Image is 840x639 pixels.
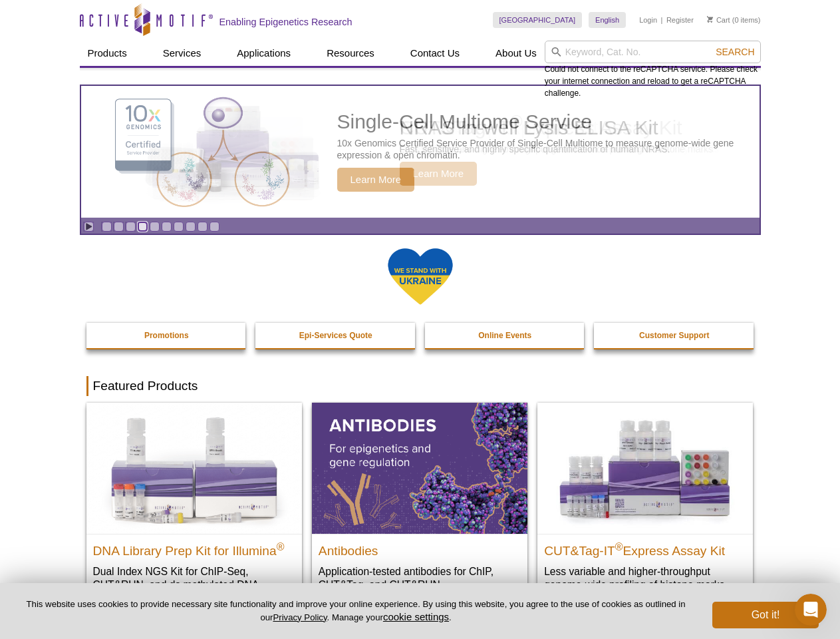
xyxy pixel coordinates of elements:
a: Go to slide 2 [114,222,124,232]
button: cookie settings [383,611,449,622]
img: DNA Library Prep Kit for Illumina [86,403,302,533]
p: Application-tested antibodies for ChIP, CUT&Tag, and CUT&RUN. [319,564,521,592]
button: Got it! [712,602,819,628]
li: | [661,12,663,28]
a: Customer Support [594,323,755,348]
a: Go to slide 10 [210,222,219,232]
a: Products [80,41,135,66]
a: Go to slide 4 [138,222,148,232]
a: Privacy Policy [273,612,327,622]
a: Promotions [86,323,247,348]
a: [GEOGRAPHIC_DATA] [493,12,583,28]
img: We Stand With Ukraine [387,247,454,306]
h2: Enabling Epigenetics Research [219,16,352,28]
button: Search [712,46,758,58]
p: 10x Genomics Certified Service Provider of Single-Cell Multiome to measure genome-wide gene expre... [337,137,753,161]
a: Go to slide 8 [186,222,196,232]
a: CUT&Tag-IT® Express Assay Kit CUT&Tag-IT®Express Assay Kit Less variable and higher-throughput ge... [537,403,753,604]
iframe: Intercom live chat [795,594,827,626]
img: Your Cart [707,16,713,23]
img: Single-Cell Multiome Service [102,91,302,213]
a: Resources [319,41,382,66]
a: Online Events [425,323,586,348]
a: English [589,12,626,28]
input: Keyword, Cat. No. [545,41,761,63]
a: Go to slide 6 [162,222,172,232]
a: Go to slide 9 [198,222,208,232]
p: Dual Index NGS Kit for ChIP-Seq, CUT&RUN, and ds methylated DNA assays. [93,564,295,605]
span: Learn More [337,168,415,192]
a: Go to slide 1 [102,222,112,232]
a: All Antibodies Antibodies Application-tested antibodies for ChIP, CUT&Tag, and CUT&RUN. [312,403,527,604]
h2: Single-Cell Multiome Service [337,112,753,132]
a: Register [666,15,694,25]
a: DNA Library Prep Kit for Illumina DNA Library Prep Kit for Illumina® Dual Index NGS Kit for ChIP-... [86,403,302,618]
a: Toggle autoplay [84,222,94,232]
img: All Antibodies [312,403,527,533]
li: (0 items) [707,12,761,28]
a: Single-Cell Multiome Service Single-Cell Multiome Service 10x Genomics Certified Service Provider... [81,86,760,218]
a: Login [639,15,657,25]
img: CUT&Tag-IT® Express Assay Kit [537,403,753,533]
strong: Online Events [478,331,531,340]
a: Go to slide 7 [174,222,184,232]
p: This website uses cookies to provide necessary site functionality and improve your online experie... [21,598,690,624]
article: Single-Cell Multiome Service [81,86,760,218]
a: Go to slide 3 [126,222,136,232]
strong: Customer Support [639,331,709,340]
a: About Us [488,41,545,66]
span: Search [716,47,754,57]
strong: Promotions [144,331,189,340]
h2: CUT&Tag-IT Express Assay Kit [544,538,746,558]
p: Less variable and higher-throughput genome-wide profiling of histone marks​. [544,564,746,592]
div: Could not connect to the reCAPTCHA service. Please check your internet connection and reload to g... [545,41,761,99]
a: Epi-Services Quote [255,323,416,348]
h2: Antibodies [319,538,521,558]
a: Services [155,41,210,66]
h2: DNA Library Prep Kit for Illumina [93,538,295,558]
h2: Featured Products [86,376,754,396]
sup: ® [277,540,285,552]
a: Go to slide 5 [150,222,160,232]
strong: Epi-Services Quote [299,331,372,340]
a: Cart [707,15,730,25]
sup: ® [615,540,623,552]
a: Applications [229,41,299,66]
a: Contact Us [402,41,468,66]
